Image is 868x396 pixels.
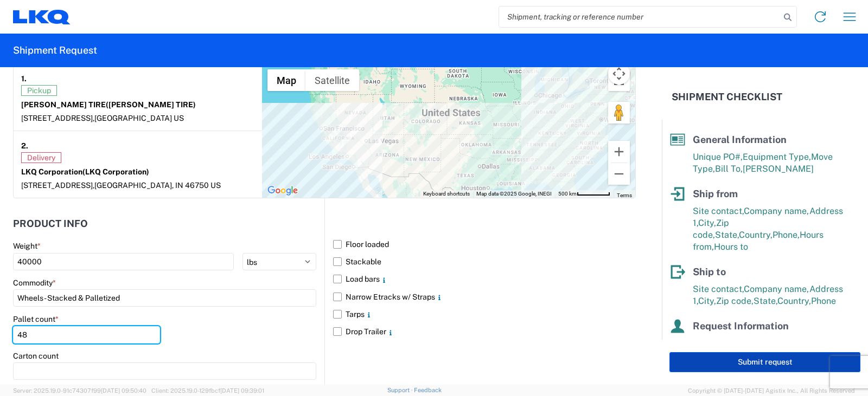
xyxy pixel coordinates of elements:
span: Copyright © [DATE]-[DATE] Agistix Inc., All Rights Reserved [688,386,855,395]
span: Email, [719,338,744,348]
span: [DATE] 09:50:40 [101,387,146,394]
span: [GEOGRAPHIC_DATA] US [94,114,184,122]
h2: Shipment Checklist [672,90,782,103]
span: Server: 2025.19.0-91c74307f99 [13,387,146,394]
button: Keyboard shortcuts [423,190,470,198]
label: Commodity [13,278,56,288]
span: [GEOGRAPHIC_DATA], IN 46750 US [94,181,221,190]
img: Google [265,184,301,198]
a: Open this area in Google Maps (opens a new window) [265,184,301,198]
strong: [PERSON_NAME] TIRE [21,100,196,109]
span: Zip code, [716,296,754,306]
input: Shipment, tracking or reference number [499,7,780,27]
label: Floor loaded [333,236,636,253]
span: Pickup [21,85,57,96]
a: Terms [617,192,632,198]
label: Tarps [333,306,636,323]
span: [STREET_ADDRESS], [21,181,94,190]
strong: 2. [21,139,28,152]
h2: Shipment Request [13,44,97,57]
label: Pallet count [13,314,59,324]
span: Company name, [744,284,809,294]
h2: Product Info [13,218,88,229]
button: Map camera controls [608,63,630,85]
button: Map Scale: 500 km per 58 pixels [555,190,614,198]
span: Site contact, [693,284,744,294]
span: [STREET_ADDRESS], [21,114,94,122]
span: State, [715,230,739,240]
label: Load bars [333,270,636,288]
span: Country, [739,230,773,240]
span: [DATE] 09:39:01 [220,387,264,394]
span: Map data ©2025 Google, INEGI [476,191,552,197]
span: (LKQ Corporation) [82,167,149,176]
strong: LKQ Corporation [21,167,149,176]
span: Bill To, [715,164,743,174]
button: Zoom out [608,163,630,185]
span: Phone, [773,230,800,240]
strong: 1. [21,72,27,85]
label: Narrow Etracks w/ Straps [333,288,636,306]
span: Phone, [744,338,771,348]
button: Drag Pegman onto the map to open Street View [608,102,630,124]
span: Country, [777,296,811,306]
a: Feedback [414,387,442,393]
span: City, [698,296,716,306]
span: Request Information [693,320,789,332]
span: State, [754,296,777,306]
span: Equipment Type, [743,152,811,162]
span: 500 km [558,191,577,197]
span: ([PERSON_NAME] TIRE) [106,100,196,109]
button: Show satellite imagery [305,69,359,91]
span: Unique PO#, [693,152,743,162]
label: Carton count [13,351,59,361]
span: Ship from [693,188,738,199]
label: Weight [13,241,41,251]
span: General Information [693,134,787,145]
label: Stackable [333,253,636,270]
a: Support [387,387,414,393]
button: Show street map [267,69,305,91]
span: Hours to [714,242,748,252]
button: Submit request [669,352,860,372]
span: Ship to [693,266,726,277]
span: Company name, [744,206,809,216]
span: Client: 2025.19.0-129fbcf [151,387,264,394]
span: Delivery [21,152,61,163]
span: Site contact, [693,206,744,216]
span: Phone [811,296,836,306]
span: City, [698,218,716,228]
span: Name, [693,338,719,348]
button: Zoom in [608,141,630,163]
label: Drop Trailer [333,323,636,340]
span: [PERSON_NAME] [743,164,814,174]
